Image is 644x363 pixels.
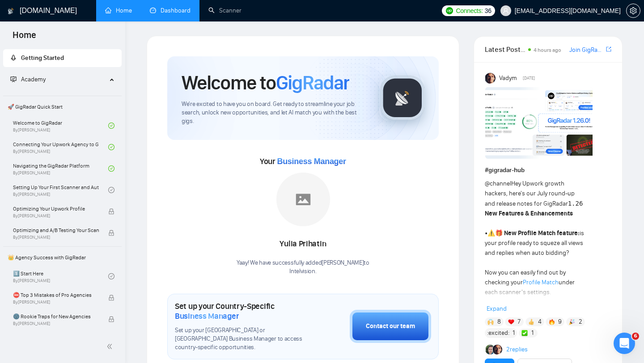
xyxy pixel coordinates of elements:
button: Contact our team [350,310,431,343]
img: 🔥 [549,319,555,325]
div: ykotula@intelvision.pro says… [7,90,172,117]
span: Set up your [GEOGRAPHIC_DATA] or [GEOGRAPHIC_DATA] Business Manager to access country-specific op... [175,326,305,352]
div: ​ [14,60,140,78]
a: homeHome [105,7,132,14]
div: Close [157,4,173,20]
a: searchScanner [208,7,241,14]
div: Привіт, мене звати [PERSON_NAME], я ваш CSM. Отримав запит на допомогу з покращенням перформансу.... [7,164,147,280]
span: Business Manager [277,157,346,166]
span: setting [627,7,640,14]
span: user [503,8,509,14]
button: Home [140,4,157,21]
span: Optimizing Your Upwork Profile [13,204,99,213]
span: 1 [531,329,534,338]
a: Welcome to GigRadarBy[PERSON_NAME] [13,116,108,135]
img: Alex B [486,345,496,355]
span: rocket [10,55,17,61]
textarea: Message… [8,274,171,289]
span: By [PERSON_NAME] [13,235,99,240]
span: lock [108,208,114,215]
span: By [PERSON_NAME] [13,213,99,219]
div: Yulia Prihatin [237,236,369,252]
strong: New Features & Enhancements [485,210,573,217]
div: дякую, працює) [112,96,165,105]
a: 1️⃣ Start HereBy[PERSON_NAME] [13,266,108,286]
button: Send a message… [153,289,168,304]
img: placeholder.png [276,173,330,226]
h1: Set up your Country-Specific [175,301,305,321]
h1: [PERSON_NAME] [43,4,102,11]
button: Gif picker [28,293,35,300]
span: 7 [517,317,521,326]
span: Academy [21,76,46,83]
div: Yaay! We have successfully added [PERSON_NAME] to [237,259,369,276]
div: joined the conversation [38,145,153,153]
img: Vadym [485,73,496,84]
img: upwork-logo.png [446,7,453,14]
iframe: To enrich screen reader interactions, please activate Accessibility in Grammarly extension settings [614,333,635,354]
h1: Welcome to [182,71,349,95]
code: 1.26 [568,200,583,207]
img: F09AC4U7ATU-image.png [485,87,593,159]
span: fund-projection-screen [10,76,17,82]
span: Your [260,156,346,166]
span: Academy [10,76,46,83]
div: дякую, працює) [105,90,172,110]
h1: # gigradar-hub [485,165,611,175]
img: gigradar-logo.png [380,76,425,120]
span: [DATE] [523,74,535,82]
a: Navigating the GigRadar PlatformBy[PERSON_NAME] [13,159,108,178]
span: We're excited to have you on board. Get ready to streamline your job search, unlock new opportuni... [182,100,365,126]
p: Active 30m ago [43,11,89,20]
span: ⚠️ [487,229,495,237]
img: 👍 [528,319,534,325]
div: З вільних днів наразі доступна тільки п’ятниця. Якщо потрібен дзвінок раніше, можу перевірити дод... [14,222,140,275]
span: 1 [513,329,515,338]
span: Getting Started [21,54,64,62]
span: Expand [487,305,507,312]
a: Connecting Your Upwork Agency to GigRadarBy[PERSON_NAME] [13,137,108,157]
span: 🎁 [495,229,503,237]
img: Profile image for Viktor [27,145,36,154]
div: Dima says… [7,117,172,144]
img: ✅ [521,330,528,336]
img: Profile image for Viktor [25,5,40,19]
span: GigRadar [276,71,349,95]
a: Setting Up Your First Scanner and Auto-BidderBy[PERSON_NAME] [13,180,108,200]
a: Profile Match [523,279,559,286]
button: go back [6,4,23,21]
span: 🌚 Rookie Traps for New Agencies [13,312,99,321]
span: 36 [485,6,491,16]
a: Join GigRadar Slack Community [569,45,604,55]
span: @channel [485,180,511,187]
span: 9 [558,317,562,326]
div: Будь ласка, звертайтесь 🙌 [7,117,113,137]
span: By [PERSON_NAME] [13,300,99,305]
span: 6 [632,333,639,340]
span: lock [108,316,114,322]
button: Upload attachment [42,293,50,300]
span: Latest Posts from the GigRadar Community [485,44,525,55]
b: [PERSON_NAME] [38,146,89,152]
span: 👑 Agency Success with GigRadar [4,249,121,266]
a: setting [626,7,640,14]
span: Business Manager [175,311,239,321]
span: double-left [106,342,115,351]
span: lock [108,230,114,236]
span: 🚀 GigRadar Quick Start [4,98,121,116]
div: Viktor says… [7,144,172,164]
span: Home [5,29,43,47]
span: Optimizing and A/B Testing Your Scanner for Better Results [13,226,99,235]
div: Viktor says… [7,164,172,296]
a: export [606,45,611,54]
span: Connects: [456,6,483,16]
a: dashboardDashboard [150,7,191,14]
span: lock [108,295,114,301]
img: 🎉 [569,319,575,325]
a: 2replies [506,345,528,354]
span: check-circle [108,187,114,193]
span: check-circle [108,273,114,279]
span: By [PERSON_NAME] [13,321,99,326]
button: Start recording [57,293,64,300]
div: Contact our team [366,321,415,331]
